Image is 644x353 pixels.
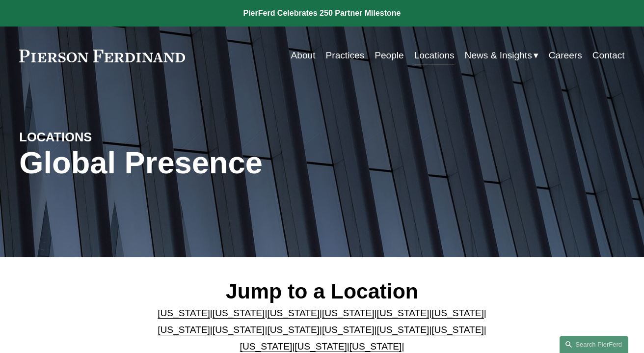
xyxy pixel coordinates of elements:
a: Practices [326,46,365,65]
a: [US_STATE] [267,325,320,335]
a: Careers [549,46,582,65]
a: [US_STATE] [377,308,429,318]
a: [US_STATE] [322,308,375,318]
h2: Jump to a Location [145,279,498,304]
a: Search this site [560,336,628,353]
a: People [375,46,404,65]
span: News & Insights [465,47,532,64]
a: [US_STATE] [349,341,402,352]
a: Locations [414,46,455,65]
a: [US_STATE] [240,341,293,352]
a: About [291,46,316,65]
a: [US_STATE] [322,325,375,335]
a: [US_STATE] [158,325,210,335]
h4: LOCATIONS [19,129,170,145]
a: Contact [592,46,625,65]
a: [US_STATE] [295,341,347,352]
a: [US_STATE] [431,325,484,335]
a: [US_STATE] [267,308,320,318]
a: folder dropdown [465,46,538,65]
a: [US_STATE] [213,325,265,335]
a: [US_STATE] [213,308,265,318]
a: [US_STATE] [158,308,210,318]
a: [US_STATE] [377,325,429,335]
h1: Global Presence [19,145,423,180]
a: [US_STATE] [431,308,484,318]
